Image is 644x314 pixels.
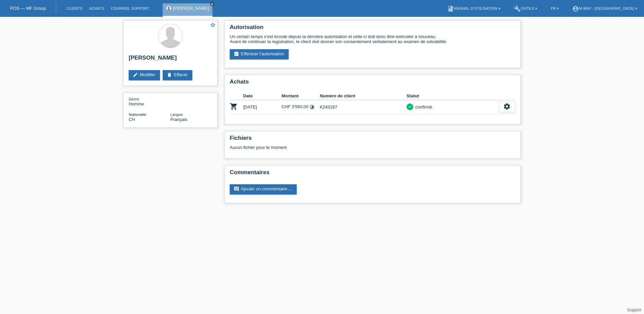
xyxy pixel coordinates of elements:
[320,100,407,114] td: K243187
[407,92,498,100] th: Statut
[282,100,320,114] td: CHF 3'560.00
[230,78,515,89] h2: Achats
[86,6,107,10] a: Achats
[413,103,432,111] div: confirmé
[514,5,521,12] i: build
[211,2,214,6] i: close
[173,6,209,11] a: [PERSON_NAME]
[210,2,215,6] a: close
[129,117,135,122] span: Suisse
[230,102,238,111] i: POSP00024764
[210,22,216,28] i: star_border
[63,6,86,10] a: Clients
[503,103,511,110] i: settings
[133,72,138,77] i: edit
[447,5,454,12] i: book
[282,92,320,100] th: Montant
[230,34,515,44] div: Un certain temps s’est écoulé depuis la dernière autorisation et celle-ci doit donc être exécutée...
[408,104,412,109] i: check
[234,186,239,192] i: comment
[230,145,436,150] div: Aucun fichier pour le moment
[129,97,139,101] span: Genre
[569,6,641,10] a: account_circlem-way - [GEOGRAPHIC_DATA] ▾
[107,6,152,10] a: Courriel Support
[243,92,282,100] th: Date
[230,184,297,194] a: commentAjouter un commentaire ...
[170,117,187,122] span: Français
[210,22,216,29] a: star_border
[511,6,541,10] a: buildOutils ▾
[129,96,170,106] div: Homme
[167,72,172,77] i: delete
[234,51,239,57] i: assignment_turned_in
[320,92,407,100] th: Numéro de client
[230,135,515,145] h2: Fichiers
[547,6,562,10] a: FR ▾
[170,113,183,117] span: Langue
[230,49,289,59] a: assignment_turned_inEffectuer l’autorisation
[444,6,504,10] a: bookManuel d’utilisation ▾
[310,104,315,109] i: Taux fixes (24 versements)
[230,169,515,179] h2: Commentaires
[129,70,160,80] a: editModifier
[163,70,192,80] a: deleteEffacer
[572,5,579,12] i: account_circle
[129,113,146,117] span: Nationalité
[243,100,282,114] td: [DATE]
[627,308,641,312] a: Support
[129,55,212,65] h2: [PERSON_NAME]
[230,24,515,34] h2: Autorisation
[10,6,46,11] a: POS — MF Group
